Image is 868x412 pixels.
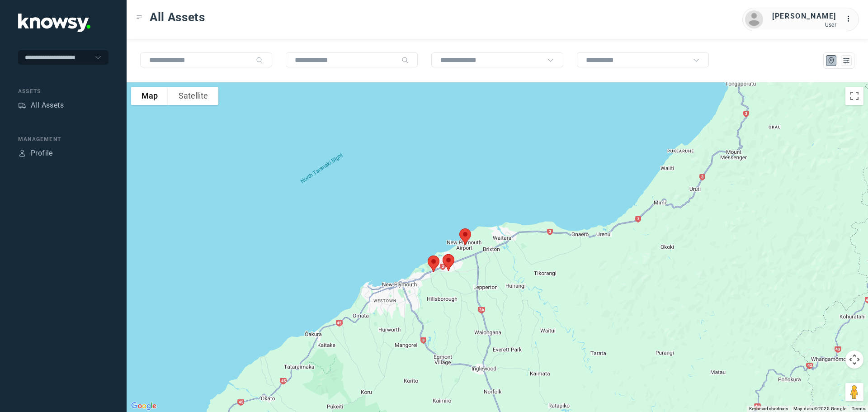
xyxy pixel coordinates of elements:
div: Map [827,57,835,65]
div: Assets [18,87,108,95]
button: Keyboard shortcuts [749,406,788,412]
div: All Assets [31,100,64,111]
a: ProfileProfile [18,148,53,159]
tspan: ... [846,15,855,22]
span: Map data ©2025 Google [793,406,846,411]
button: Show street map [131,87,168,105]
a: AssetsAll Assets [18,100,64,111]
img: Google [129,400,159,412]
div: Profile [18,149,26,157]
button: Toggle fullscreen view [845,87,863,105]
div: Assets [18,101,26,109]
div: Management [18,135,108,143]
div: Search [256,57,263,64]
button: Show satellite imagery [168,87,218,105]
a: Open this area in Google Maps (opens a new window) [129,400,159,412]
div: User [772,22,836,28]
button: Map camera controls [845,350,863,369]
img: Application Logo [18,14,90,32]
img: avatar.png [745,10,763,28]
div: Toggle Menu [136,14,142,20]
span: All Assets [150,9,205,25]
a: Terms (opens in new tab) [852,406,865,411]
div: Profile [31,148,53,159]
div: [PERSON_NAME] [772,11,836,22]
div: Search [401,57,409,64]
div: List [842,57,850,65]
div: : [845,14,856,26]
button: Drag Pegman onto the map to open Street View [845,383,863,401]
div: : [845,14,856,24]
